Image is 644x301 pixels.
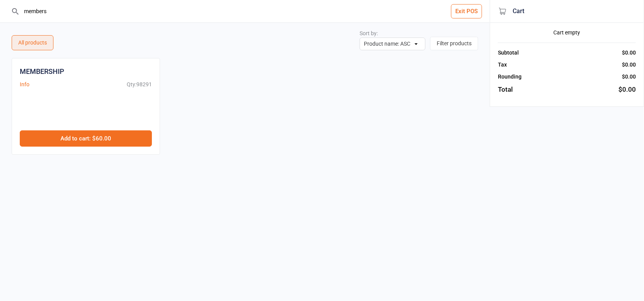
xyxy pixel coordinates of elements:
button: Filter products [430,37,478,50]
div: $0.00 [622,61,636,69]
div: Tax [498,61,507,69]
div: MEMBERSHIP [20,66,64,77]
div: All products [12,35,53,50]
button: Add to cart: $60.00 [20,130,152,147]
button: Info [20,80,29,89]
label: Sort by: [360,30,378,36]
div: Subtotal [498,49,519,57]
div: $0.00 [622,73,636,81]
button: Exit POS [451,4,482,19]
div: $0.00 [622,49,636,57]
div: Qty: 98291 [127,80,152,89]
div: Cart empty [498,29,636,37]
div: Rounding [498,73,522,81]
div: $0.00 [618,85,636,95]
div: Total [498,85,513,95]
